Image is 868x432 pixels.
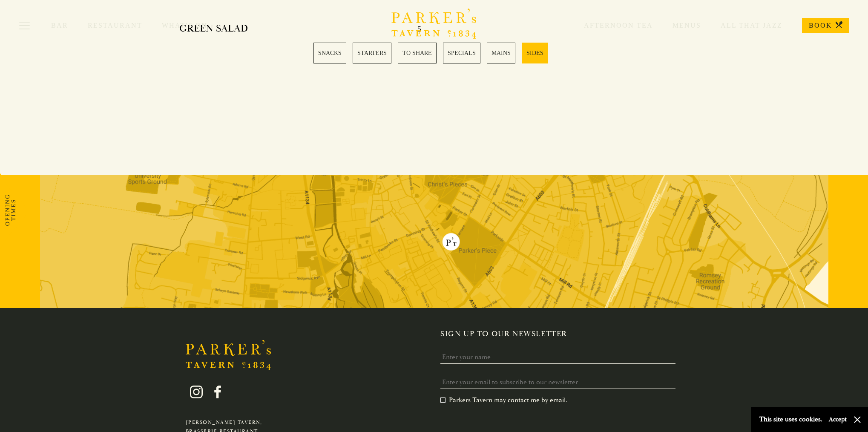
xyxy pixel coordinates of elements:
[829,415,847,423] button: Accept
[440,329,682,339] h2: Sign up to our newsletter
[440,396,567,404] label: Parkers Tavern may contact me by email.
[522,43,548,63] a: 6 / 6
[759,413,822,426] p: This site uses cookies.
[398,43,437,63] a: 3 / 6
[853,415,862,424] button: Close and accept
[353,43,391,63] a: 2 / 6
[313,43,346,63] a: 1 / 6
[40,175,828,308] img: map
[487,43,515,63] a: 5 / 6
[440,351,675,364] input: Enter your name
[440,376,675,389] input: Enter your email to subscribe to our newsletter
[443,43,480,63] a: 4 / 6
